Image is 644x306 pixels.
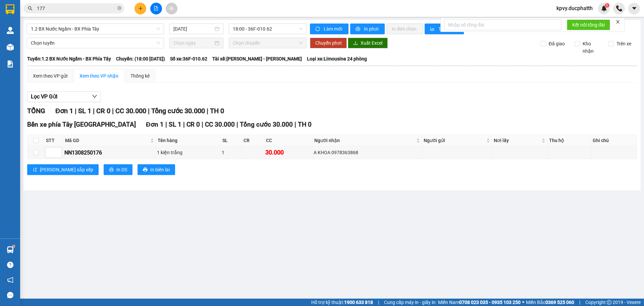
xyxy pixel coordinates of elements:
span: | [93,107,95,115]
span: Đơn 1 [146,121,164,128]
div: Thống kê [130,72,150,80]
span: Chuyến: (18:00 [DATE]) [116,55,165,62]
span: Số xe: 36F-010.62 [170,55,207,62]
img: icon-new-feature [601,5,607,11]
img: solution-icon [7,60,14,68]
span: bar-chart [430,27,436,32]
span: TH 0 [210,107,224,115]
span: CR 0 [96,107,110,115]
span: sync [315,27,321,32]
button: printerIn phơi [350,24,385,34]
span: | [378,299,379,306]
span: download [353,41,358,46]
span: Tổng cước 30.000 [151,107,205,115]
button: sort-ascending[PERSON_NAME] sắp xếp [27,164,99,175]
span: Kho nhận [580,40,603,55]
input: Nhập số tổng đài [444,19,561,30]
span: | [207,107,208,115]
span: Tổng cước 30.000 [240,121,293,128]
span: Làm mới [324,25,343,33]
span: Chọn chuyến [233,38,303,48]
input: 13/08/2025 [173,25,213,33]
span: | [148,107,150,115]
span: [PERSON_NAME] sắp xếp [40,166,93,173]
button: downloadXuất Excel [348,38,388,48]
span: CC 30.000 [115,107,146,115]
div: 1 kiện trắng [157,149,219,156]
button: printerIn DS [104,164,132,175]
span: Mã GD [65,137,149,144]
img: warehouse-icon [7,27,14,34]
sup: 1 [605,3,609,8]
button: Lọc VP Gửi [27,91,101,102]
span: SL 1 [78,107,91,115]
span: Trên xe [614,40,634,47]
span: Người nhận [314,137,415,144]
button: Chuyển phơi [310,38,347,48]
span: Miền Bắc [526,299,574,306]
th: CC [264,135,313,146]
span: 1 [606,3,608,8]
span: SL 1 [169,121,181,128]
span: copyright [607,300,611,305]
span: Nơi lấy [494,137,540,144]
button: bar-chartThống kê [425,24,464,34]
img: phone-icon [616,5,622,11]
div: A KHOA 0978363868 [314,149,420,156]
span: Chọn tuyến [31,38,160,48]
button: file-add [150,3,162,14]
span: Xuất Excel [361,39,382,47]
span: message [7,292,13,298]
span: notification [7,277,13,283]
span: | [579,299,580,306]
span: close-circle [117,5,121,12]
span: | [294,121,296,128]
span: TỔNG [27,107,45,115]
span: sort-ascending [33,167,37,173]
strong: 0369 525 060 [545,300,574,305]
span: kpvy.ducphatth [551,4,598,12]
span: close [615,19,620,24]
th: SL [221,135,242,146]
span: In biên lai [150,166,170,173]
span: | [236,121,238,128]
span: 18:00 - 36F-010.62 [233,24,303,34]
sup: 1 [13,245,15,247]
span: Kết nối tổng đài [572,21,605,29]
img: warehouse-icon [7,246,14,253]
span: Miền Nam [438,299,521,306]
input: Tìm tên, số ĐT hoặc mã đơn [37,5,116,12]
span: aim [169,6,174,11]
span: | [75,107,76,115]
span: Lọc VP Gửi [31,92,57,101]
span: Hỗ trợ kỹ thuật: [311,299,373,306]
span: file-add [154,6,158,11]
span: Tài xế: [PERSON_NAME] - [PERSON_NAME] [212,55,302,62]
span: 1.2 BX Nước Ngầm - BX Phía Tây [31,24,160,34]
button: aim [166,3,177,14]
span: Đã giao [546,40,568,47]
div: 30.000 [265,148,311,157]
span: CC 30.000 [205,121,235,128]
span: TH 0 [298,121,312,128]
button: plus [135,3,146,14]
button: printerIn biên lai [138,164,175,175]
span: printer [143,167,148,173]
span: caret-down [631,5,637,11]
span: In phơi [364,25,379,33]
span: question-circle [7,262,13,268]
span: close-circle [117,6,121,10]
input: Chọn ngày [173,39,213,47]
span: | [112,107,114,115]
span: Người gửi [424,137,485,144]
span: Cung cấp máy in - giấy in: [384,299,436,306]
th: Thu hộ [547,135,591,146]
b: Tuyến: 1.2 BX Nước Ngầm - BX Phía Tây [27,56,111,61]
img: warehouse-icon [7,44,14,51]
span: plus [138,6,143,11]
button: syncLàm mới [310,24,348,34]
div: Xem theo VP nhận [79,72,118,80]
div: Xem theo VP gửi [33,72,67,80]
span: search [28,6,33,11]
button: caret-down [628,3,640,14]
